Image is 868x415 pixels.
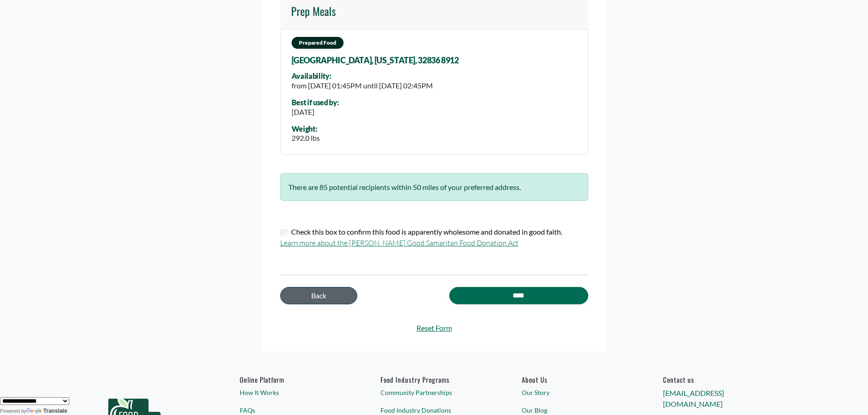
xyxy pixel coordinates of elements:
label: Check this box to confirm this food is apparently wholesome and donated in good faith. [291,226,562,237]
img: Google Translate [26,408,43,415]
h6: Contact us [663,375,770,384]
h6: Food Industry Programs [380,375,487,384]
div: Best if used by: [292,98,339,107]
h6: Online Platform [240,375,346,384]
span: [GEOGRAPHIC_DATA], [US_STATE], 32836 8912 [292,56,459,65]
span: Prepared Food [292,37,344,49]
div: from [DATE] 01:45PM until [DATE] 02:45PM [292,80,433,91]
a: Learn more about the [PERSON_NAME] Good Samaritan Food Donation Act [280,238,519,247]
a: How It Works [240,388,346,397]
div: [DATE] [292,107,339,118]
h4: Prep Meals [291,5,336,18]
a: Reset Form [280,323,588,333]
div: Availability: [292,72,433,80]
a: Back [280,287,357,304]
a: [EMAIL_ADDRESS][DOMAIN_NAME] [663,389,724,408]
a: Translate [26,408,67,414]
div: There are 85 potential recipients within 50 miles of your preferred address. [280,173,588,201]
div: Weight: [292,125,320,133]
a: Community Partnerships [380,388,487,397]
a: Our Story [522,388,628,397]
div: 292.0 lbs [292,133,320,143]
a: About Us [522,375,628,384]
